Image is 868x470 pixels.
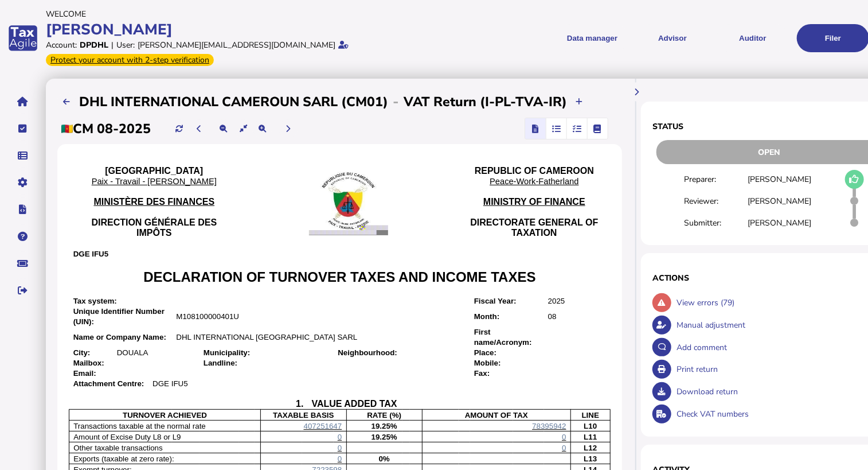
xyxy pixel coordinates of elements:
[652,293,671,312] button: Show errors associated with this return.
[11,278,35,302] button: Sign out
[73,348,91,357] span: City:
[652,405,671,424] button: Check VAT numbers on return.
[379,455,390,463] span: 0%
[73,455,174,463] span: Exports (taxable at zero rate):
[684,217,748,228] div: Submitter:
[684,196,748,207] div: Reviewer:
[18,156,28,156] i: Data manager
[143,269,535,285] span: DECLARATION OF TURNOVER TAXES AND INCOME TAXES
[652,338,671,357] button: Make a comment in the activity log.
[404,93,567,111] h2: VAT Return (I-PL-TVA-IR)
[465,411,528,419] span: AMOUNT OF TAX
[11,224,35,248] button: Help pages
[11,90,35,114] button: Home
[525,118,546,139] mat-button-toggle: Return view
[474,328,532,347] span: First name/Acronym:
[546,118,566,139] mat-button-toggle: Reconcilliation view by document
[372,433,397,441] span: 19.25%
[138,40,335,51] div: [PERSON_NAME][EMAIL_ADDRESS][DOMAIN_NAME]
[338,41,349,49] i: Email verified
[73,433,181,441] span: Amount of Excise Duty L8 or L9
[532,422,566,430] span: 78395942
[474,369,490,378] span: Fax:
[304,422,342,430] span: 407251647
[562,444,566,452] span: 0
[73,307,165,326] span: Unique Identifier Number (UIN):
[234,119,253,138] button: Reset the return view
[117,348,148,357] span: DOUALA
[309,167,388,235] img: 2Q==
[91,217,217,238] span: DIRECTION GÉNÉRALE DES IMPÔTS
[587,118,608,139] mat-button-toggle: Ledger
[204,348,250,357] span: Municipality:
[73,333,166,341] span: Name or Company Name:
[474,312,499,321] span: Month:
[652,316,671,335] button: Make an adjustment to this return.
[474,348,496,357] span: Place:
[153,379,187,388] span: DGE IFU5
[748,217,811,228] div: [PERSON_NAME]
[845,170,864,189] button: Mark as draft
[279,119,298,138] button: Next period
[176,333,357,341] span: DHL INTERNATIONAL [GEOGRAPHIC_DATA] SARL
[11,143,35,168] button: Data manager
[92,177,217,186] span: Paix - Travail - [PERSON_NAME]
[46,9,455,20] div: Welcome
[475,166,594,176] span: REPUBLIC OF CAMEROON
[73,422,206,430] span: Transactions taxable at the normal rate
[273,411,334,419] span: TAXABLE BASIS
[474,359,501,367] span: Mobile:
[470,217,598,238] span: DIRECTORATE GENERAL OF TAXATION
[61,120,151,138] h2: CM 08-2025
[123,411,207,419] span: TURNOVER ACHIEVED
[204,359,237,367] span: Landline:
[748,196,811,207] div: [PERSON_NAME]
[582,411,599,419] span: LINE
[566,118,587,139] mat-button-toggle: Reconcilliation view by tax code
[338,433,342,441] span: 0
[652,360,671,379] button: Open printable view of return.
[116,40,135,51] div: User:
[105,166,203,176] span: [GEOGRAPHIC_DATA]
[717,24,789,52] button: Auditor
[111,40,114,51] div: |
[190,119,209,138] button: Previous period
[11,197,35,222] button: Developer hub links
[548,297,565,305] span: 2025
[584,422,597,430] span: L10
[684,174,748,185] div: Preparer:
[748,174,811,185] div: [PERSON_NAME]
[584,433,597,441] span: L11
[93,197,214,207] span: MINISTÈRE DES FINANCES
[367,411,401,419] span: RATE (%)
[46,20,455,40] div: [PERSON_NAME]
[46,40,77,51] div: Account:
[636,24,709,52] button: Shows a dropdown of VAT Advisor options
[79,93,388,111] h2: DHL INTERNATIONAL CAMEROUN SARL (CM01)
[312,399,397,409] span: VALUE ADDED TAX
[338,348,397,357] span: Neighbourhood:
[474,297,517,305] span: Fiscal Year:
[73,250,108,258] span: DGE IFU5
[80,40,108,51] div: DPDHL
[296,399,311,409] span: 1.
[388,92,404,111] div: -
[570,92,589,111] button: Upload transactions
[73,297,117,305] span: Tax system:
[490,177,578,186] span: Peace-Work-Fatherland
[556,24,628,52] button: Shows a dropdown of Data manager options
[253,119,272,138] button: Make the return view larger
[61,125,73,133] img: cm.png
[652,382,671,401] button: Download return
[73,359,104,367] span: Mailbox:
[338,455,342,463] span: 0
[57,92,76,111] button: Filings list - by month
[214,119,233,138] button: Make the return view smaller
[73,369,96,378] span: Email:
[11,116,35,141] button: Tasks
[562,433,566,441] span: 0
[483,197,585,207] span: MINISTRY OF FINANCE
[338,444,342,452] span: 0
[73,379,153,388] span: Attachment Centre:
[584,444,597,452] span: L12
